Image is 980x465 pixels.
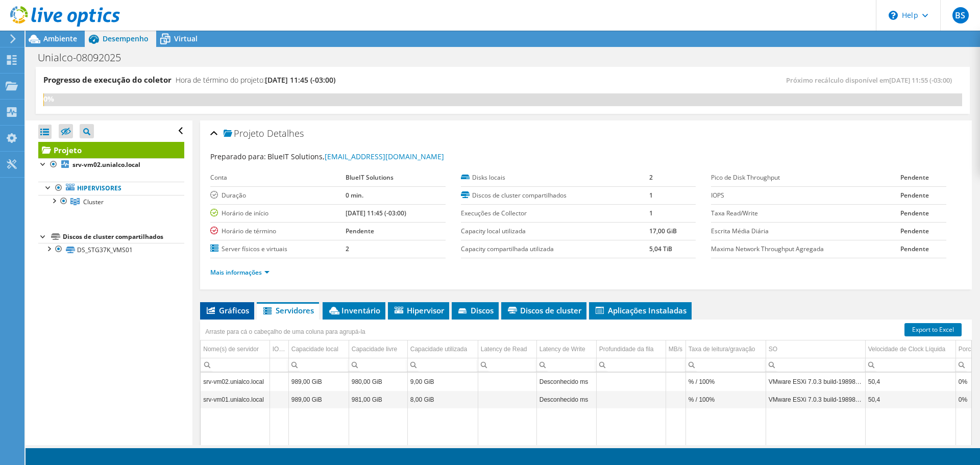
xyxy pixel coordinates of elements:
[210,226,346,236] label: Horário de término
[769,343,777,355] div: SO
[328,305,380,315] span: Inventário
[224,129,264,139] span: Projeto
[201,358,269,372] td: Column Nome(s) de servidor, Filter cell
[649,227,677,235] b: 17,00 GiB
[711,244,900,254] label: Maxima Network Throughput Agregada
[288,373,349,390] td: Column Capacidade local, Value 989,00 GiB
[43,34,77,43] span: Ambiente
[865,373,955,390] td: Column Velocidade de Clock Líquida, Value 50,4
[269,373,288,390] td: Column IOPS, Value
[33,52,137,63] h1: Unialco-08092025
[596,390,666,408] td: Column Profundidade da fila, Value
[288,358,349,372] td: Column Capacidade local, Filter cell
[865,340,955,358] td: Velocidade de Clock Líquida Column
[461,173,649,183] label: Disks locais
[407,340,478,358] td: Capacidade utilizada Column
[666,373,685,390] td: Column MB/s, Value
[273,343,286,355] div: IOPS
[325,152,444,161] a: [EMAIL_ADDRESS][DOMAIN_NAME]
[865,358,955,372] td: Column Velocidade de Clock Líquida, Filter cell
[536,340,596,358] td: Latency de Write Column
[201,373,269,390] td: Column Nome(s) de servidor, Value srv-vm02.unialco.local
[685,358,766,372] td: Column Taxa de leitura/gravação, Filter cell
[174,34,198,43] span: Virtual
[262,305,314,315] span: Servidores
[210,244,346,254] label: Server físicos e virtuais
[889,76,952,85] span: [DATE] 11:55 (-03:00)
[393,305,444,315] span: Hipervisor
[210,152,266,161] label: Preparado para:
[38,158,184,172] a: srv-vm02.unialco.local
[346,209,406,217] b: [DATE] 11:45 (-03:00)
[269,340,288,358] td: IOPS Column
[38,182,184,195] a: Hipervisores
[900,209,929,217] b: Pendente
[407,373,478,390] td: Column Capacidade utilizada, Value 9,00 GiB
[349,373,407,390] td: Column Capacidade livre, Value 980,00 GiB
[649,173,653,182] b: 2
[711,173,900,183] label: Pico de Disk Throughput
[63,231,184,243] div: Discos de cluster compartilhados
[666,358,685,372] td: Column MB/s, Filter cell
[786,76,957,85] span: Próximo recálculo disponível em
[457,305,494,315] span: Discos
[868,343,945,355] div: Velocidade de Clock Líquida
[889,11,898,20] svg: \n
[666,340,685,358] td: MB/s Column
[766,340,865,358] td: SO Column
[210,173,346,183] label: Conta
[478,390,536,408] td: Column Latency de Read, Value
[766,390,865,408] td: Column SO, Value VMware ESXi 7.0.3 build-19898904
[461,208,649,218] label: Execuções de Collector
[461,190,649,201] label: Discos de cluster compartilhados
[72,160,140,169] b: srv-vm02.unialco.local
[766,373,865,390] td: Column SO, Value VMware ESXi 7.0.3 build-19898904
[349,358,407,372] td: Column Capacidade livre, Filter cell
[596,358,666,372] td: Column Profundidade da fila, Filter cell
[649,244,672,253] b: 5,04 TiB
[536,373,596,390] td: Column Latency de Write, Value Desconhecido ms
[291,343,338,355] div: Capacidade local
[38,243,184,256] a: DS_STG37K_VMS01
[38,195,184,208] a: Cluster
[410,343,467,355] div: Capacidade utilizada
[536,358,596,372] td: Column Latency de Write, Filter cell
[267,127,304,139] span: Detalhes
[685,340,766,358] td: Taxa de leitura/gravação Column
[265,75,335,85] span: [DATE] 11:45 (-03:00)
[176,75,335,86] h4: Hora de término do projeto:
[38,142,184,158] a: Projeto
[288,340,349,358] td: Capacidade local Column
[481,343,527,355] div: Latency de Read
[900,173,929,182] b: Pendente
[346,173,394,182] b: BlueIT Solutions
[461,244,649,254] label: Capacity compartilhada utilizada
[594,305,687,315] span: Aplicações Instaladas
[288,390,349,408] td: Column Capacidade local, Value 989,00 GiB
[349,340,407,358] td: Capacidade livre Column
[201,340,269,358] td: Nome(s) de servidor Column
[407,390,478,408] td: Column Capacidade utilizada, Value 8,00 GiB
[203,325,368,339] div: Arraste para cá o cabeçalho de uma coluna para agrupá-la
[352,343,397,355] div: Capacidade livre
[103,34,149,43] span: Desempenho
[210,208,346,218] label: Horário de início
[407,358,478,372] td: Column Capacidade utilizada, Filter cell
[711,208,900,218] label: Taxa Read/Write
[685,373,766,390] td: Column Taxa de leitura/gravação, Value % / 100%
[865,390,955,408] td: Column Velocidade de Clock Líquida, Value 50,4
[210,190,346,201] label: Duração
[203,343,259,355] div: Nome(s) de servidor
[201,390,269,408] td: Column Nome(s) de servidor, Value srv-vm01.unialco.local
[269,358,288,372] td: Column IOPS, Filter cell
[506,305,581,315] span: Discos de cluster
[346,244,349,253] b: 2
[269,390,288,408] td: Column IOPS, Value
[711,190,900,201] label: IOPS
[596,373,666,390] td: Column Profundidade da fila, Value
[83,198,104,206] span: Cluster
[766,358,865,372] td: Column SO, Filter cell
[900,191,929,200] b: Pendente
[540,343,585,355] div: Latency de Write
[952,7,969,23] span: BS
